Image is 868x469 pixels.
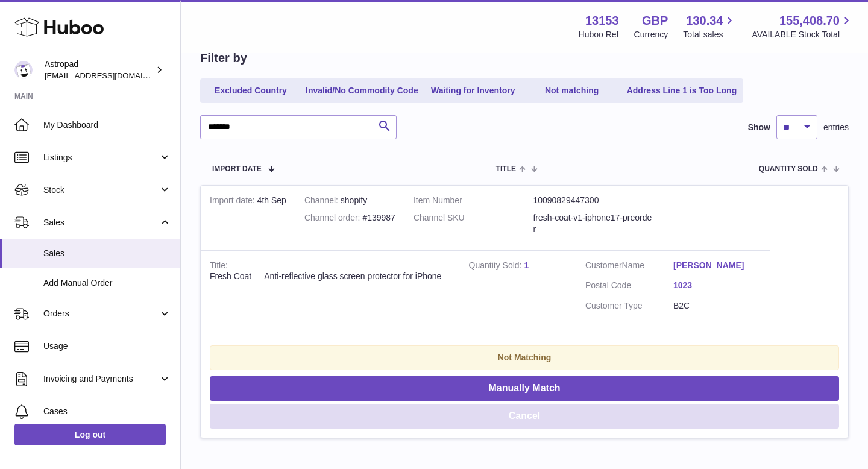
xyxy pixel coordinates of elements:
[585,260,673,274] dt: Name
[43,406,171,417] span: Cases
[304,213,363,225] strong: Channel order
[43,184,159,196] span: Stock
[623,81,741,101] a: Address Line 1 is Too Long
[210,404,839,429] button: Cancel
[533,212,653,235] dd: fresh-coat-v1-iphone17-preorder
[498,353,552,362] strong: Not Matching
[200,50,247,66] h2: Filter by
[823,122,849,133] span: entries
[585,13,619,29] strong: 13153
[301,81,423,101] a: Invalid/No Commodity Code
[469,260,524,273] strong: Quantity Sold
[43,248,171,259] span: Sales
[642,13,668,29] strong: GBP
[673,300,761,312] dd: B2C
[210,260,228,273] strong: Title
[752,29,854,40] span: AVAILABLE Stock Total
[14,61,33,79] img: matt@astropad.com
[524,260,529,270] a: 1
[585,260,622,270] span: Customer
[43,217,159,228] span: Sales
[304,212,395,224] div: #139987
[210,376,839,401] button: Manually Match
[210,271,451,282] div: Fresh Coat — Anti-reflective glass screen protector for iPhone
[752,13,854,40] a: 155,408.70 AVAILABLE Stock Total
[748,122,770,133] label: Show
[43,341,171,352] span: Usage
[43,119,171,131] span: My Dashboard
[304,195,341,208] strong: Channel
[43,152,159,163] span: Listings
[579,29,619,40] div: Huboo Ref
[683,29,737,40] span: Total sales
[43,308,159,319] span: Orders
[45,71,177,80] span: [EMAIL_ADDRESS][DOMAIN_NAME]
[14,424,166,445] a: Log out
[201,186,295,250] td: 4th Sep
[585,280,673,294] dt: Postal Code
[683,13,737,40] a: 130.34 Total sales
[304,195,395,206] div: shopify
[414,195,533,206] dt: Item Number
[634,29,668,40] div: Currency
[43,277,171,289] span: Add Manual Order
[673,280,761,291] a: 1023
[759,165,818,173] span: Quantity Sold
[414,212,533,235] dt: Channel SKU
[524,81,620,101] a: Not matching
[686,13,723,29] span: 130.34
[779,13,840,29] span: 155,408.70
[533,195,653,206] dd: 10090829447300
[585,300,673,312] dt: Customer Type
[210,195,257,208] strong: Import date
[496,165,516,173] span: Title
[673,260,761,271] a: [PERSON_NAME]
[43,373,159,385] span: Invoicing and Payments
[212,165,262,173] span: Import date
[425,81,521,101] a: Waiting for Inventory
[45,58,153,81] div: Astropad
[203,81,299,101] a: Excluded Country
